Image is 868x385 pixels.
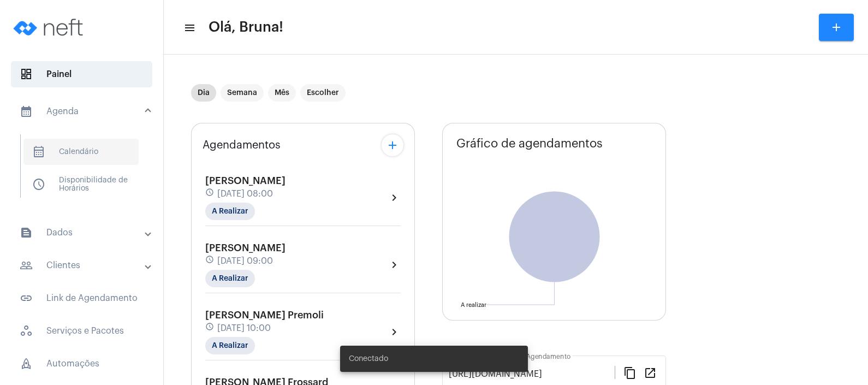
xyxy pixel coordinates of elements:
mat-icon: schedule [205,255,215,267]
mat-icon: add [830,21,843,34]
span: Olá, Bruna! [209,19,283,36]
span: [DATE] 09:00 [217,256,273,266]
mat-icon: chevron_right [388,325,401,339]
mat-icon: open_in_new [644,366,657,379]
mat-icon: sidenav icon [20,259,33,272]
img: logo-neft-novo-2.png [9,5,91,49]
mat-icon: chevron_right [388,191,401,204]
span: sidenav icon [20,68,33,81]
mat-icon: add [386,139,399,152]
span: Gráfico de agendamentos [456,137,603,150]
span: Link de Agendamento [11,285,152,311]
mat-icon: content_copy [623,366,637,379]
mat-expansion-panel-header: sidenav iconClientes [7,252,163,279]
span: Calendário [23,139,139,165]
mat-icon: schedule [205,322,215,334]
mat-panel-title: Dados [20,226,146,239]
span: sidenav icon [32,145,45,158]
mat-icon: schedule [205,188,215,200]
mat-chip: Escolher [300,84,346,102]
span: [PERSON_NAME] [205,243,286,253]
mat-panel-title: Clientes [20,259,146,272]
span: Agendamentos [203,139,281,151]
span: [PERSON_NAME] [205,176,286,186]
mat-icon: sidenav icon [20,226,33,239]
mat-chip: A Realizar [205,203,255,220]
span: sidenav icon [20,324,33,337]
mat-chip: Semana [221,84,264,102]
span: Automações [11,351,152,377]
span: Disponibilidade de Horários [23,171,139,198]
mat-icon: sidenav icon [20,105,33,118]
mat-icon: sidenav icon [183,21,194,34]
span: [PERSON_NAME] Premoli [205,310,324,320]
span: sidenav icon [32,178,45,191]
div: sidenav iconAgenda [7,129,163,213]
mat-panel-title: Agenda [20,105,146,118]
mat-chip: A Realizar [205,270,255,287]
mat-expansion-panel-header: sidenav iconDados [7,220,163,246]
mat-icon: chevron_right [388,258,401,271]
mat-chip: Dia [191,84,216,102]
span: [DATE] 10:00 [217,323,271,333]
mat-icon: sidenav icon [20,292,33,305]
mat-chip: Mês [268,84,296,102]
mat-chip: A Realizar [205,337,255,354]
text: A realizar [461,302,486,308]
span: Conectado [349,353,388,364]
mat-expansion-panel-header: sidenav iconAgenda [7,94,163,129]
span: [DATE] 08:00 [217,189,273,199]
span: Painel [11,61,152,87]
span: sidenav icon [20,357,33,370]
span: Serviços e Pacotes [11,318,152,344]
